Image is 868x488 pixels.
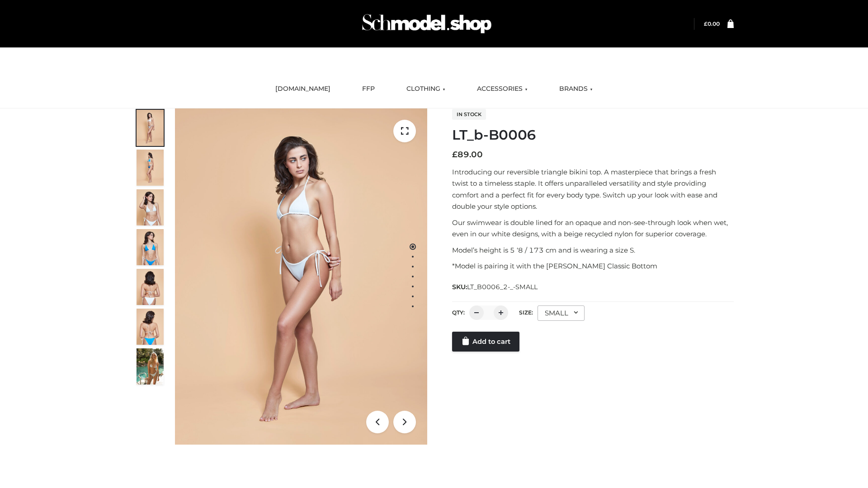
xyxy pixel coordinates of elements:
div: SMALL [538,305,585,321]
span: £ [452,150,458,160]
img: Schmodel Admin 964 [359,6,495,42]
a: [DOMAIN_NAME] [269,79,337,99]
a: ACCESSORIES [470,79,534,99]
bdi: 89.00 [452,150,483,160]
img: ArielClassicBikiniTop_CloudNine_AzureSky_OW114ECO_8-scaled.jpg [137,309,164,345]
span: SKU: [452,282,538,292]
label: QTY: [452,309,465,316]
img: ArielClassicBikiniTop_CloudNine_AzureSky_OW114ECO_1 [175,108,427,445]
p: Model’s height is 5 ‘8 / 173 cm and is wearing a size S. [452,244,734,256]
img: ArielClassicBikiniTop_CloudNine_AzureSky_OW114ECO_2-scaled.jpg [137,150,164,186]
img: ArielClassicBikiniTop_CloudNine_AzureSky_OW114ECO_1-scaled.jpg [137,110,164,146]
a: £0.00 [704,20,720,27]
img: Arieltop_CloudNine_AzureSky2.jpg [137,348,164,385]
img: ArielClassicBikiniTop_CloudNine_AzureSky_OW114ECO_3-scaled.jpg [137,189,164,225]
p: Introducing our reversible triangle bikini top. A masterpiece that brings a fresh twist to a time... [452,166,734,212]
p: Our swimwear is double lined for an opaque and non-see-through look when wet, even in our white d... [452,217,734,240]
a: CLOTHING [400,79,452,99]
span: In stock [452,109,486,120]
label: Size: [519,309,533,316]
span: LT_B0006_2-_-SMALL [467,283,538,291]
a: Add to cart [452,332,519,352]
a: BRANDS [552,79,599,99]
p: *Model is pairing it with the [PERSON_NAME] Classic Bottom [452,260,734,272]
img: ArielClassicBikiniTop_CloudNine_AzureSky_OW114ECO_7-scaled.jpg [137,269,164,305]
bdi: 0.00 [704,20,720,27]
img: ArielClassicBikiniTop_CloudNine_AzureSky_OW114ECO_4-scaled.jpg [137,229,164,265]
span: £ [704,20,708,27]
h1: LT_b-B0006 [452,127,734,143]
a: FFP [355,79,382,99]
